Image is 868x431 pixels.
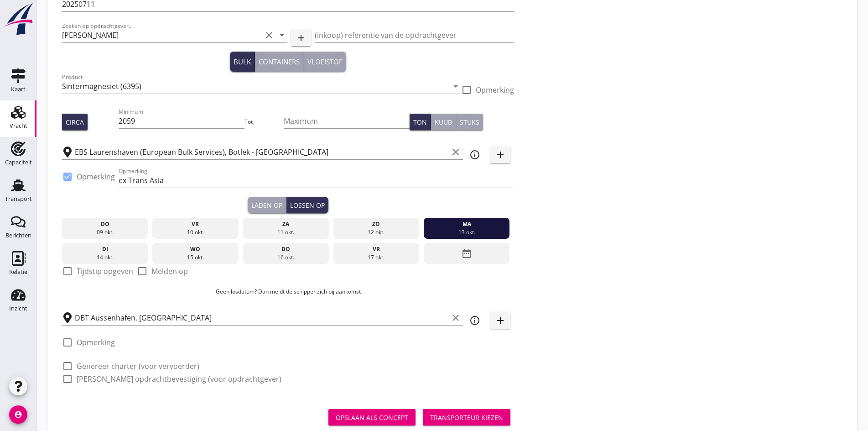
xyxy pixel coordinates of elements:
img: logo-small.a267ee39.svg [2,2,35,36]
input: Product [62,79,448,94]
button: Bulk [230,52,255,72]
label: Genereer charter (voor vervoerder) [77,362,199,371]
input: Minimum [119,114,244,128]
i: clear [450,312,461,323]
div: 11 okt. [245,228,327,237]
i: add [296,32,307,43]
button: Stuks [456,114,483,130]
div: zo [336,220,417,228]
div: Stuks [460,117,479,127]
label: Tijdstip opgeven [77,267,133,276]
i: info_outline [469,315,480,326]
i: add [495,149,506,160]
div: Capaciteit [5,159,32,165]
div: wo [155,245,236,253]
div: Circa [66,117,84,127]
div: ma [426,220,508,228]
div: 17 okt. [336,253,417,262]
div: Transport [5,196,32,202]
input: Maximum [284,114,410,128]
div: do [245,245,327,253]
button: Ton [410,114,431,130]
button: Laden op [248,197,286,213]
button: Lossen op [286,197,328,213]
div: 14 okt. [64,253,146,262]
input: (inkoop) referentie van de opdrachtgever [315,28,515,42]
div: Berichten [5,232,31,238]
div: Tot [244,118,284,126]
div: Inzicht [9,305,27,311]
input: Opmerking [119,173,514,188]
div: Kaart [11,86,26,92]
i: account_circle [9,405,27,424]
button: Opslaan als concept [328,409,416,426]
i: add [495,315,506,326]
div: 15 okt. [155,253,236,262]
i: clear [264,30,275,41]
div: Lossen op [290,200,325,210]
div: Ton [413,117,427,127]
button: Transporteur kiezen [423,409,510,426]
div: Relatie [9,269,27,275]
div: Transporteur kiezen [430,413,503,422]
label: [PERSON_NAME] opdrachtbevestiging (voor opdrachtgever) [77,374,281,384]
div: vr [336,245,417,253]
div: 09 okt. [64,228,146,237]
input: Zoeken op opdrachtgever... [62,28,262,42]
div: 13 okt. [426,228,508,237]
button: Vloeistof [304,52,346,72]
div: do [64,220,146,228]
i: date_range [461,245,472,262]
button: Kuub [431,114,456,130]
div: di [64,245,146,253]
input: Laadplaats [75,145,448,159]
div: Vloeistof [307,57,343,67]
button: Containers [255,52,304,72]
button: Circa [62,114,88,130]
i: info_outline [469,149,480,160]
div: Containers [259,57,300,67]
div: Kuub [435,117,452,127]
div: 12 okt. [336,228,417,237]
label: Opmerking [77,338,115,347]
i: arrow_drop_down [276,30,287,41]
div: Bulk [234,57,251,67]
label: Melden op [151,267,188,276]
label: Opmerking [476,85,514,95]
div: Laden op [251,200,282,210]
i: clear [450,147,461,158]
i: arrow_drop_down [450,81,461,92]
label: Opmerking [77,172,115,181]
p: Geen losdatum? Dan meldt de schipper zich bij aankomst [62,288,514,296]
div: 16 okt. [245,253,327,262]
div: 10 okt. [155,228,236,237]
input: Losplaats [75,310,448,325]
div: za [245,220,327,228]
div: Vracht [10,123,27,129]
div: Opslaan als concept [336,413,408,422]
div: vr [155,220,236,228]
